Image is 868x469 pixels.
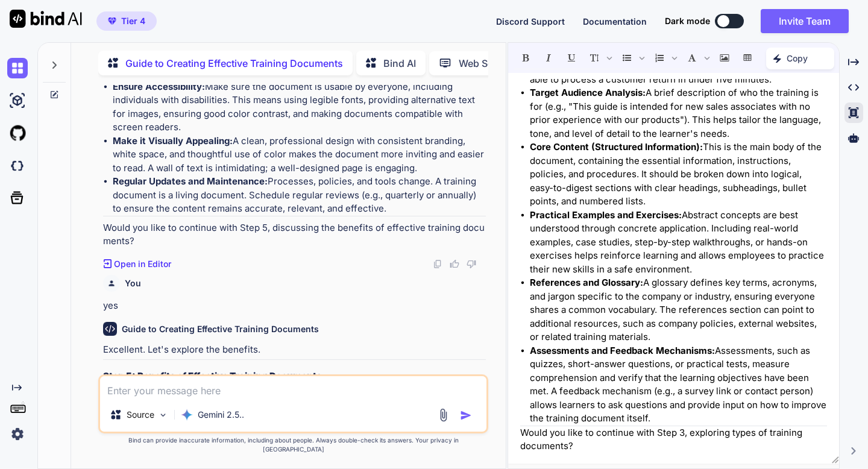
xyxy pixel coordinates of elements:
p: Bind AI [383,56,416,71]
img: icon [460,409,472,421]
strong: Assessments and Feedback Mechanisms: [530,345,715,356]
img: Pick Models [158,410,168,420]
button: Documentation [583,15,647,28]
p: yes [103,299,485,313]
span: Underline [561,48,582,68]
li: A glossary defines key terms, acronyms, and jargon specific to the company or industry, ensuring ... [530,276,827,344]
p: Guide to Creating Effective Training Documents [125,56,343,71]
h6: Guide to Creating Effective Training Documents [122,323,319,335]
strong: Core Content (Structured Information): [530,141,703,153]
span: Insert Unordered List [616,48,647,68]
span: Font family [681,48,712,68]
span: Insert Ordered List [649,48,680,68]
strong: Ensure Accessibility: [113,81,205,92]
p: Web Search [459,56,514,71]
strong: Step 5: Benefits of Effective Training Documents [103,370,322,382]
span: Documentation [583,16,647,27]
span: Insert Image [714,48,735,68]
p: Would you like to continue with Step 5, discussing the benefits of effective training documents? [103,221,485,248]
p: Excellent. Let's explore the benefits. [103,343,485,357]
img: Gemini 2.5 Pro [181,409,193,421]
li: Make sure the document is usable by everyone, including individuals with disabilities. This means... [113,80,485,134]
p: Bind can provide inaccurate information, including about people. Always double-check its answers.... [98,436,488,454]
p: Open in Editor [114,258,171,270]
span: Dark mode [665,15,710,27]
img: settings [7,424,28,444]
p: Source [127,409,154,421]
li: A brief description of who the training is for (e.g., "This guide is intended for new sales assoc... [530,86,827,140]
span: Insert table [737,48,758,68]
img: attachment [436,408,450,422]
img: chat [7,58,28,78]
img: premium [108,17,116,25]
img: dislike [467,259,476,269]
strong: Regular Updates and Maintenance: [113,175,268,187]
p: Copy [787,52,808,65]
span: Italic [538,48,559,68]
p: Gemini 2.5.. [198,409,244,421]
span: Font size [583,48,615,68]
li: Processes, policies, and tools change. A training document is a living document. Schedule regular... [113,175,485,216]
button: Discord Support [496,15,565,28]
img: like [450,259,459,269]
strong: References and Glossary: [530,277,643,288]
strong: Target Audience Analysis: [530,87,646,98]
img: githubLight [7,123,28,143]
strong: Make it Visually Appealing: [113,135,233,146]
p: Would you like to continue with Step 3, exploring types of training documents? [520,426,827,453]
button: premiumTier 4 [96,11,157,31]
span: Bold [515,48,536,68]
span: Discord Support [496,16,565,27]
li: Assessments, such as quizzes, short-answer questions, or practical tests, measure comprehension a... [530,344,827,426]
img: copy [433,259,442,269]
li: A clean, professional design with consistent branding, white space, and thoughtful use of color m... [113,134,485,175]
h6: You [125,277,141,289]
button: Invite Team [761,9,849,33]
li: Abstract concepts are best understood through concrete application. Including real-world examples... [530,209,827,277]
span: Tier 4 [121,15,145,27]
strong: Practical Examples and Exercises: [530,209,682,221]
li: This is the main body of the document, containing the essential information, instructions, polici... [530,140,827,209]
img: ai-studio [7,90,28,111]
img: darkCloudIdeIcon [7,156,28,176]
img: Bind AI [10,10,82,28]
